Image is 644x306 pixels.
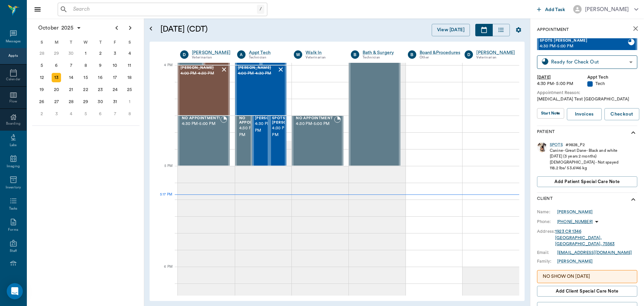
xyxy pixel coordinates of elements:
div: Saturday, October 25, 2025 [125,85,134,94]
div: NO_SHOW, 4:00 PM - 4:30 PM [235,65,287,116]
div: Thursday, October 23, 2025 [96,85,105,94]
div: 6 PM [155,263,172,280]
div: Appointment Reason: [537,90,637,96]
a: Invoices [567,108,602,121]
span: 4:30 PM - 5:00 PM [272,125,306,138]
button: View [DATE] [432,24,470,36]
div: Monday, October 27, 2025 [52,97,61,106]
button: Add patient Special Care Note [537,176,637,187]
a: Walk In [306,49,341,56]
button: Open calendar [147,16,155,42]
div: Sunday, October 5, 2025 [37,61,47,70]
div: Labs [10,143,17,148]
div: Sunday, October 26, 2025 [37,97,47,106]
p: [PHONE_NUMBER] [557,219,593,225]
div: Messages [6,39,21,44]
div: Start Note [541,110,553,117]
span: 4:30 PM - 5:00 PM [540,43,628,50]
span: 4:30 PM - 5:00 PM [239,125,270,138]
div: Thursday, November 6, 2025 [96,109,105,119]
div: BOOKED, 4:30 PM - 5:00 PM [292,116,343,166]
div: / [257,5,264,14]
div: Wednesday, October 15, 2025 [81,73,91,82]
div: NOT_CONFIRMED, 4:30 PM - 5:00 PM [269,116,286,166]
span: 2025 [60,23,75,33]
div: Appt Tech [587,74,638,81]
svg: show more [629,195,637,204]
div: Veterinarian [192,55,230,60]
div: # 9828_P2 [566,142,585,148]
div: [DATE] [537,74,587,81]
p: NO SHOW ON [DATE] [543,273,632,280]
a: [PERSON_NAME] [557,209,593,215]
button: Add client Special Care Note [537,286,637,297]
div: Tuesday, November 4, 2025 [66,109,76,119]
div: Name: [537,209,557,215]
span: Add client Special Care Note [556,288,619,295]
div: T [64,37,78,47]
div: 4 PM [155,62,172,79]
div: [DEMOGRAPHIC_DATA] - Not spayed [550,160,619,165]
div: W [78,37,93,47]
svg: show more [629,129,637,137]
div: Sunday, September 28, 2025 [37,49,47,58]
div: Sunday, October 19, 2025 [37,85,47,94]
div: Veterinarian [306,55,341,60]
div: Tuesday, October 21, 2025 [66,85,76,94]
div: 4:30 PM - 5:00 PM [537,81,587,87]
div: Email: [537,250,557,256]
div: Address: [537,228,555,234]
div: M [49,37,64,47]
div: Tech [587,81,638,87]
div: Technician [249,55,284,60]
div: Saturday, October 18, 2025 [125,73,134,82]
div: Thursday, October 9, 2025 [96,61,105,70]
div: Friday, October 10, 2025 [110,61,120,70]
div: Thursday, October 16, 2025 [96,73,105,82]
button: Checkout [604,108,639,121]
div: Wednesday, October 1, 2025 [81,49,91,58]
div: T [93,37,108,47]
div: Monday, November 3, 2025 [52,109,61,119]
div: Open Intercom Messenger [7,283,23,299]
div: Wednesday, October 29, 2025 [81,97,91,106]
div: Imaging [7,164,20,169]
div: Other [420,55,461,60]
button: Next page [123,21,137,35]
div: D [180,50,189,59]
div: Monday, September 29, 2025 [52,49,61,58]
div: W [294,50,302,59]
a: [PERSON_NAME] [476,49,515,56]
p: Client [537,195,553,204]
span: 4:30 PM - 5:00 PM [182,121,220,127]
div: Monday, October 6, 2025 [52,61,61,70]
a: SPOTS [550,142,563,148]
span: SPOTS [PERSON_NAME] [272,116,306,125]
div: Thursday, October 2, 2025 [96,49,105,58]
div: S [122,37,137,47]
div: Inventory [6,185,21,190]
div: Technician [363,55,398,60]
span: NO APPOINTMENT [296,116,334,121]
div: [PERSON_NAME] [192,49,230,56]
button: October2025 [35,21,85,35]
div: Friday, October 17, 2025 [110,73,120,82]
span: 4:00 PM - 4:30 PM [238,70,277,77]
div: Saturday, October 11, 2025 [125,61,134,70]
div: Veterinarian [476,55,515,60]
a: [PERSON_NAME] [557,258,593,264]
div: Monday, October 20, 2025 [52,85,61,94]
input: Search [70,5,257,14]
button: Add Task [534,3,568,15]
img: Profile Image [537,142,547,152]
div: Sunday, October 12, 2025 [37,73,47,82]
div: [DATE] (3 years 2 months) [550,154,619,159]
span: 4:30 PM - 5:00 PM [255,121,288,134]
div: Wednesday, November 5, 2025 [81,109,91,119]
div: Tuesday, October 28, 2025 [66,97,76,106]
div: CHECKED_IN, 4:30 PM - 5:00 PM [252,116,269,166]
